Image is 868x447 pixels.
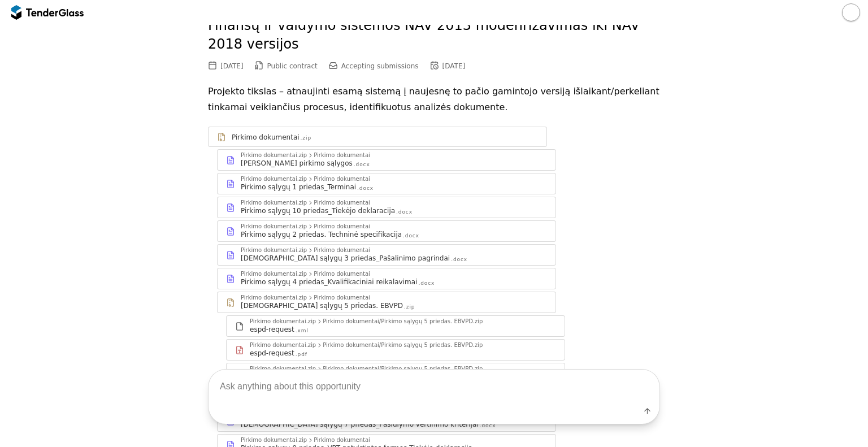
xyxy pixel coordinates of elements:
[217,220,556,242] a: Pirkimo dokumentai.zipPirkimo dokumentaiPirkimo sąlygų 2 priedas. Techninė specifikacija.docx
[314,176,370,182] div: Pirkimo dokumentai
[341,62,419,70] span: Accepting submissions
[220,62,244,70] div: [DATE]
[314,153,370,158] div: Pirkimo dokumentai
[250,342,316,348] div: Pirkimo dokumentai.zip
[241,277,417,287] div: Pirkimo sąlygų 4 priedas_Kvalifikaciniai reikalavimai
[241,206,395,215] div: Pirkimo sąlygų 10 priedas_Tiekėjo deklaracija
[217,173,556,194] a: Pirkimo dokumentai.zipPirkimo dokumentaiPirkimo sąlygų 1 priedas_Terminai.docx
[301,134,311,142] div: .zip
[208,16,660,54] h2: Finansų ir valdymo sistemos NAV 2013 modenrizavimas iki NAV 2018 versijos
[418,280,435,287] div: .docx
[217,149,556,171] a: Pirkimo dokumentai.zipPirkimo dokumentai[PERSON_NAME] pirkimo sąlygos.docx
[267,62,318,70] span: Public contract
[250,325,294,334] div: espd-request
[314,200,370,206] div: Pirkimo dokumentai
[396,209,413,216] div: .docx
[217,197,556,218] a: Pirkimo dokumentai.zipPirkimo dokumentaiPirkimo sąlygų 10 priedas_Tiekėjo deklaracija.docx
[208,127,547,147] a: Pirkimo dokumentai.zip
[241,254,450,263] div: [DEMOGRAPHIC_DATA] sąlygų 3 priedas_Pašalinimo pagrindai
[241,153,307,158] div: Pirkimo dokumentai.zip
[217,244,556,266] a: Pirkimo dokumentai.zipPirkimo dokumentai[DEMOGRAPHIC_DATA] sąlygų 3 priedas_Pašalinimo pagrindai....
[442,62,466,70] div: [DATE]
[241,183,356,192] div: Pirkimo sąlygų 1 priedas_Terminai
[241,176,307,182] div: Pirkimo dokumentai.zip
[314,295,370,301] div: Pirkimo dokumentai
[208,84,660,115] p: Projekto tikslas – atnaujinti esamą sistemą į naujesnę to pačio gamintojo versiją išlaikant/perke...
[404,303,415,311] div: .zip
[323,342,483,348] div: Pirkimo dokumentai/Pirkimo sąlygų 5 priedas. EBVPD.zip
[241,230,402,239] div: Pirkimo sąlygų 2 priedas. Techninė specifikacija
[323,319,483,324] div: Pirkimo dokumentai/Pirkimo sąlygų 5 priedas. EBVPD.zip
[354,161,370,168] div: .docx
[241,301,403,310] div: [DEMOGRAPHIC_DATA] sąlygų 5 priedas. EBVPD
[232,133,300,142] div: Pirkimo dokumentai
[226,315,565,337] a: Pirkimo dokumentai.zipPirkimo dokumentai/Pirkimo sąlygų 5 priedas. EBVPD.zipespd-request.xml
[403,232,419,240] div: .docx
[314,271,370,277] div: Pirkimo dokumentai
[241,295,307,301] div: Pirkimo dokumentai.zip
[217,268,556,289] a: Pirkimo dokumentai.zipPirkimo dokumentaiPirkimo sąlygų 4 priedas_Kvalifikaciniai reikalavimai.docx
[241,271,307,277] div: Pirkimo dokumentai.zip
[226,339,565,361] a: Pirkimo dokumentai.zipPirkimo dokumentai/Pirkimo sąlygų 5 priedas. EBVPD.zipespd-request.pdf
[296,327,309,335] div: .xml
[241,224,307,229] div: Pirkimo dokumentai.zip
[241,248,307,253] div: Pirkimo dokumentai.zip
[314,224,370,229] div: Pirkimo dokumentai
[451,256,467,263] div: .docx
[241,200,307,206] div: Pirkimo dokumentai.zip
[314,248,370,253] div: Pirkimo dokumentai
[357,185,374,192] div: .docx
[250,319,316,324] div: Pirkimo dokumentai.zip
[217,292,556,313] a: Pirkimo dokumentai.zipPirkimo dokumentai[DEMOGRAPHIC_DATA] sąlygų 5 priedas. EBVPD.zip
[241,159,353,168] div: [PERSON_NAME] pirkimo sąlygos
